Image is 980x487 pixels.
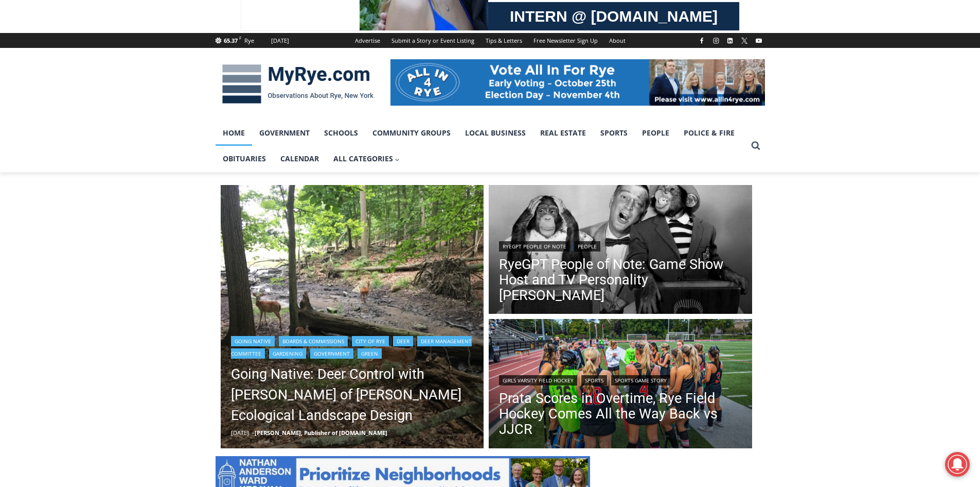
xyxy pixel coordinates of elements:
a: Read More Prata Scores in Overtime, Rye Field Hockey Comes All the Way Back vs JJCR [489,319,752,451]
div: Rye [244,36,254,45]
a: Tips & Letters [480,33,528,48]
a: Boards & Commissions [279,336,348,346]
a: About [603,33,631,48]
span: – [252,429,255,436]
div: "[PERSON_NAME] and I covered the [DATE] Parade, which was a really eye opening experience as I ha... [260,1,486,100]
img: All in for Rye [390,59,765,106]
span: Intern @ [DOMAIN_NAME] [269,103,477,126]
a: Green [358,348,382,359]
a: Facebook [696,35,708,47]
a: YouTube [753,35,765,47]
img: MyRye.com [216,57,380,111]
a: Read More RyeGPT People of Note: Game Show Host and TV Personality Garry Moore [489,185,752,317]
a: Submit a Story or Event Listing [386,33,480,48]
a: [PERSON_NAME], Publisher of [DOMAIN_NAME] [255,429,387,436]
button: Child menu of All Categories [326,146,407,172]
img: (PHOTO: The Rye Field Hockey team from September 16, 2025. Credit: Maureen Tsuchida.) [489,319,752,451]
img: s_800_29ca6ca9-f6cc-433c-a631-14f6620ca39b.jpeg [1,1,102,103]
nav: Primary Navigation [216,120,746,172]
a: Government [252,120,317,146]
a: Police & Fire [676,120,742,146]
time: [DATE] [231,429,249,436]
a: Sports Game Story [611,375,670,385]
a: Girls Varsity Field Hockey [499,375,577,385]
div: 1 [108,87,113,97]
a: Schools [317,120,365,146]
a: Community Groups [365,120,458,146]
div: | [499,239,742,251]
a: Read More Going Native: Deer Control with Missy Fabel of Missy Fabel Ecological Landscape Design [221,185,484,449]
div: 6 [120,87,125,97]
a: Linkedin [724,35,736,47]
span: F [239,35,241,41]
nav: Secondary Navigation [349,33,631,48]
div: | | | | | | | [231,334,474,359]
div: [DATE] [271,36,289,45]
a: Obituaries [216,146,273,172]
a: Sports [581,375,607,385]
button: View Search Form [746,137,765,155]
a: City of Rye [352,336,389,346]
a: RyeGPT People of Note [499,241,570,251]
a: Intern @ [DOMAIN_NAME] [247,100,498,128]
a: Going Native: Deer Control with [PERSON_NAME] of [PERSON_NAME] Ecological Landscape Design [231,364,474,426]
a: X [738,35,751,47]
a: RyeGPT People of Note: Game Show Host and TV Personality [PERSON_NAME] [499,257,742,303]
a: Sports [593,120,635,146]
h4: [PERSON_NAME] Read Sanctuary Fall Fest: [DATE] [8,104,137,127]
div: | | [499,373,742,385]
a: Instagram [710,35,722,47]
a: Local Business [458,120,533,146]
img: (PHOTO: Publicity photo of Garry Moore with his guests, the Marquis Chimps, from The Garry Moore ... [489,185,752,317]
a: Deer [393,336,413,346]
a: People [635,120,676,146]
div: / [115,87,118,97]
a: People [574,241,600,251]
a: Government [310,348,353,359]
div: Co-sponsored by Westchester County Parks [108,30,149,85]
a: Going Native [231,336,275,346]
a: Advertise [349,33,386,48]
a: Real Estate [533,120,593,146]
img: (PHOTO: Deer in the Rye Marshlands Conservancy. File photo. 2017.) [221,185,484,449]
a: Home [216,120,252,146]
a: Free Newsletter Sign Up [528,33,603,48]
a: Prata Scores in Overtime, Rye Field Hockey Comes All the Way Back vs JJCR [499,391,742,437]
span: 65.37 [224,37,238,44]
a: Gardening [269,348,306,359]
a: Calendar [273,146,326,172]
a: [PERSON_NAME] Read Sanctuary Fall Fest: [DATE] [1,103,154,128]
